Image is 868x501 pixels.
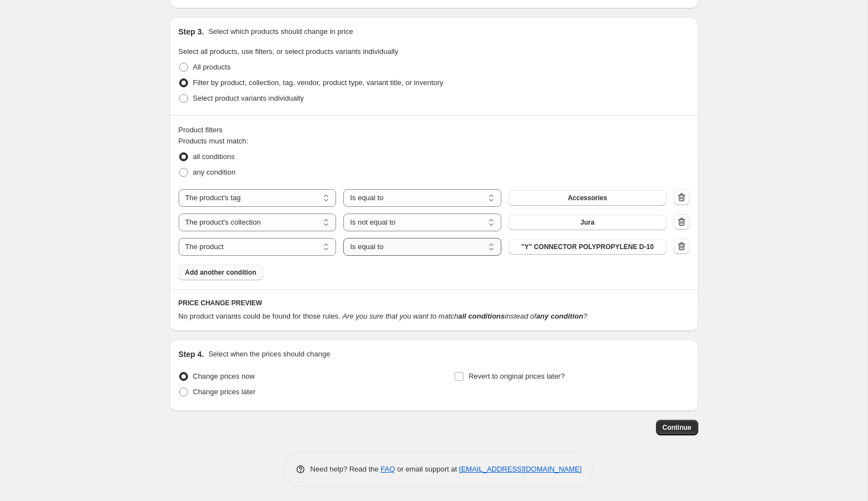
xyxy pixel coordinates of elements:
[193,152,235,161] span: all conditions
[208,26,353,37] p: Select which products should change in price
[580,218,594,227] span: Jura
[193,78,443,87] span: Filter by product, collection, tag, vendor, product type, variant title, or inventory
[458,312,505,320] b: all conditions
[459,465,581,473] a: [EMAIL_ADDRESS][DOMAIN_NAME]
[208,349,330,360] p: Select when the prices should change
[179,125,689,136] div: Product filters
[509,215,667,230] button: Jura
[509,190,667,206] button: Accessories
[656,420,698,435] button: Continue
[663,423,692,432] span: Continue
[185,268,257,277] span: Add another condition
[310,465,381,473] span: Need help? Read the
[179,265,263,280] button: Add another condition
[395,465,459,473] span: or email support at
[179,47,398,56] span: Select all products, use filters, or select products variants individually
[568,194,607,202] span: Accessories
[536,312,584,320] b: any condition
[179,312,341,320] span: No product variants could be found for those rules.
[179,349,204,360] h2: Step 4.
[179,26,204,37] h2: Step 3.
[193,388,256,396] span: Change prices later
[179,137,249,145] span: Products must match:
[521,242,654,251] span: "Y" CONNECTOR POLYPROPYLENE D-10
[193,168,236,176] span: any condition
[179,299,689,307] h6: PRICE CHANGE PREVIEW
[193,63,231,71] span: All products
[342,312,587,320] i: Are you sure that you want to match instead of ?
[381,465,395,473] a: FAQ
[468,372,565,380] span: Revert to original prices later?
[193,94,304,102] span: Select product variants individually
[509,239,667,255] button: "Y" CONNECTOR POLYPROPYLENE D-10
[193,372,255,380] span: Change prices now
